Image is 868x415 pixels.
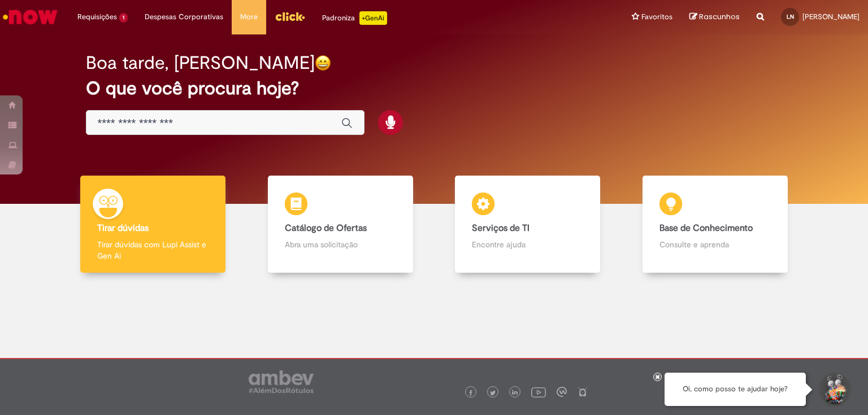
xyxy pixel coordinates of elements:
span: [PERSON_NAME] [802,12,860,21]
img: logo_footer_workplace.png [557,387,567,397]
p: Encontre ajuda [472,239,583,250]
img: logo_footer_twitter.png [490,390,496,396]
img: ServiceNow [1,6,59,28]
a: Serviços de TI Encontre ajuda [434,176,622,273]
a: Catálogo de Ofertas Abra uma solicitação [247,176,435,273]
h2: Boa tarde, [PERSON_NAME] [86,53,315,73]
h2: O que você procura hoje? [86,78,783,98]
p: +GenAi [359,11,387,25]
img: logo_footer_youtube.png [531,385,546,399]
img: click_logo_yellow_360x200.png [275,8,305,25]
button: Iniciar Conversa de Suporte [817,373,851,407]
p: Consulte e aprenda [659,239,771,250]
span: Despesas Corporativas [145,11,223,23]
b: Tirar dúvidas [97,222,149,234]
img: logo_footer_linkedin.png [512,390,518,396]
a: Tirar dúvidas Tirar dúvidas com Lupi Assist e Gen Ai [59,176,247,273]
img: logo_footer_facebook.png [468,390,474,396]
p: Tirar dúvidas com Lupi Assist e Gen Ai [97,239,209,261]
p: Abra uma solicitação [285,239,396,250]
span: 1 [119,13,128,23]
span: LN [787,13,794,20]
div: Padroniza [322,11,387,25]
img: happy-face.png [315,55,331,71]
span: Favoritos [641,11,672,23]
a: Base de Conhecimento Consulte e aprenda [622,176,809,273]
b: Catálogo de Ofertas [285,222,367,234]
b: Serviços de TI [472,222,530,234]
img: logo_footer_ambev_rotulo_gray.png [249,370,314,393]
div: Oi, como posso te ajudar hoje? [665,373,806,406]
a: Rascunhos [689,12,740,23]
img: logo_footer_naosei.png [578,387,588,397]
span: More [240,11,258,23]
b: Base de Conhecimento [659,222,753,234]
span: Requisições [77,11,117,23]
span: Rascunhos [699,11,740,22]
